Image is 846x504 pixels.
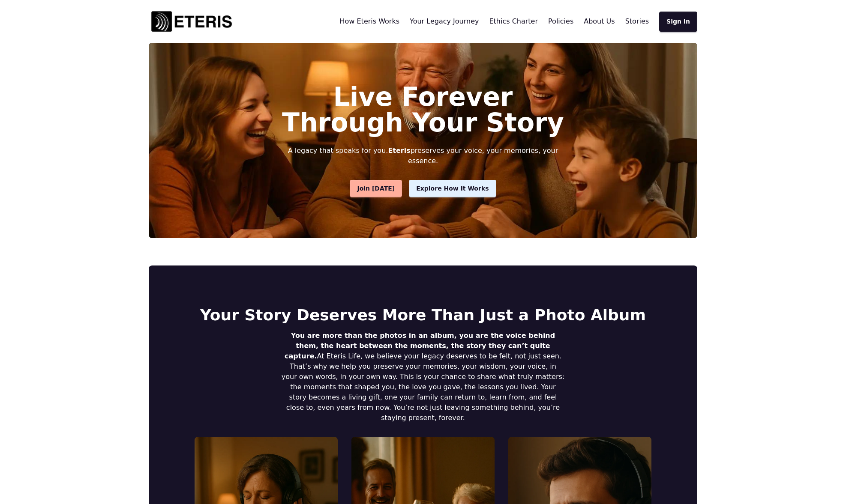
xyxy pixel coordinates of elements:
[285,331,555,360] strong: You are more than the photos in an album, you are the voice behind them, the heart between the mo...
[350,180,402,197] a: Join Eteris Life Today
[625,17,649,25] span: Stories
[388,146,410,155] strong: Eteris
[666,17,690,26] span: Sign In
[489,17,538,25] span: Ethics Charter
[548,17,573,25] span: Policies
[340,17,400,25] span: How Eteris Works
[489,17,538,25] a: Eteris Technology and Ethics Council
[409,180,496,197] a: Explore How Eteris Works
[195,84,652,135] h1: Live Forever Through Your Story
[584,17,615,25] a: Read About Eteris Life
[281,331,565,423] p: At Eteris Life, we believe your legacy deserves to be felt, not just seen. That’s why we help you...
[149,9,234,34] img: Eteris Logo
[410,17,479,25] a: Eteris Life Legacy Journey
[625,17,649,25] a: Eteris Stories
[357,184,395,193] span: Join [DATE]
[416,184,489,193] span: Explore How It Works
[340,17,400,25] a: How Eteris Life Works
[281,146,565,166] p: A legacy that speaks for you. preserves your voice, your memories, your essence.
[410,17,479,25] span: Your Legacy Journey
[584,17,615,25] span: About Us
[195,307,652,324] h2: Your Story Deserves More Than Just a Photo Album
[548,17,573,25] a: Eteris Life Policies
[659,12,697,32] a: Eteris Life Sign In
